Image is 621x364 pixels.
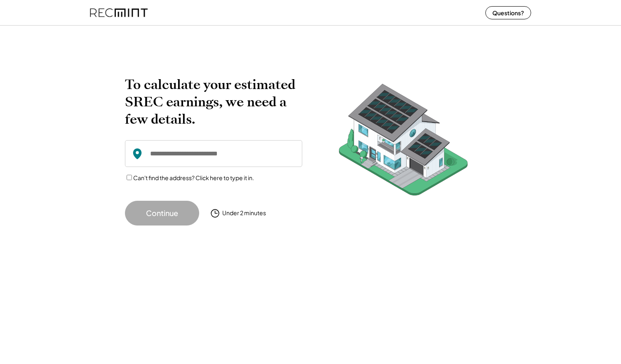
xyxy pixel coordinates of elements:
[485,6,531,19] button: Questions?
[222,209,266,217] div: Under 2 minutes
[133,174,254,181] label: Can't find the address? Click here to type it in.
[323,76,484,208] img: RecMintArtboard%207.png
[90,2,148,23] img: recmint-logotype%403x%20%281%29.jpeg
[125,76,302,128] h2: To calculate your estimated SREC earnings, we need a few details.
[125,201,199,225] button: Continue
